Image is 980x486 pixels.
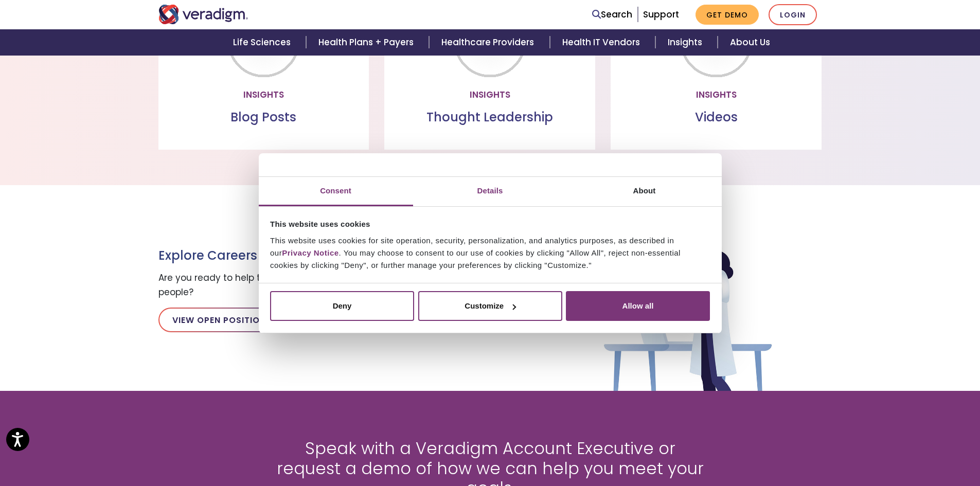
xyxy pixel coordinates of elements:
a: Search [592,8,632,22]
iframe: Drift Chat Widget [782,412,968,474]
div: This website uses cookies for site operation, security, personalization, and analytics purposes, ... [270,235,710,272]
a: Health Plans + Payers [306,29,429,56]
a: Health IT Vendors [550,29,655,56]
a: Life Sciences [221,29,306,56]
h3: Thought Leadership [393,110,587,125]
p: Insights [167,88,361,102]
div: This website uses cookies [270,218,710,230]
h3: Blog Posts [167,110,361,125]
a: Get Demo [696,5,759,25]
a: Insights [655,29,718,56]
button: Deny [270,291,414,321]
a: Privacy Notice [282,248,338,257]
a: Login [769,4,817,25]
button: Customize [418,291,562,321]
h3: Explore Careers at Veradigm [158,248,539,263]
a: Details [413,177,567,206]
a: Healthcare Providers [429,29,549,56]
a: Support [643,8,679,21]
a: View Open Positions [158,308,286,332]
p: Insights [619,88,813,102]
button: Allow all [566,291,710,321]
a: About [567,177,722,206]
a: About Us [718,29,782,56]
p: Are you ready to help transform healthcare and enable smarter care for millions of people? [158,271,539,299]
a: Consent [259,177,413,206]
p: Insights [393,88,587,102]
img: Veradigm logo [158,5,248,24]
h3: Videos [619,110,813,125]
